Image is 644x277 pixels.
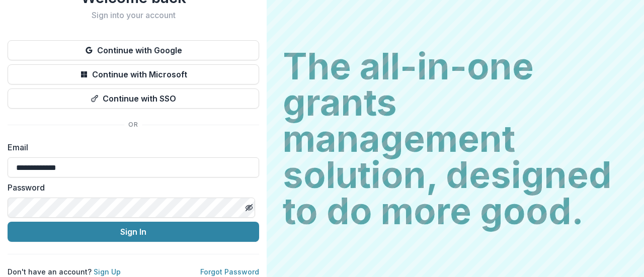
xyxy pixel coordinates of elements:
[8,88,259,109] button: Continue with SSO
[241,200,257,216] button: Toggle password visibility
[8,222,259,242] button: Sign In
[94,267,121,276] a: Sign Up
[200,267,259,276] a: Forgot Password
[8,266,121,277] p: Don't have an account?
[8,64,259,84] button: Continue with Microsoft
[8,141,253,153] label: Email
[8,181,253,194] label: Password
[8,11,259,20] h2: Sign into your account
[8,40,259,60] button: Continue with Google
